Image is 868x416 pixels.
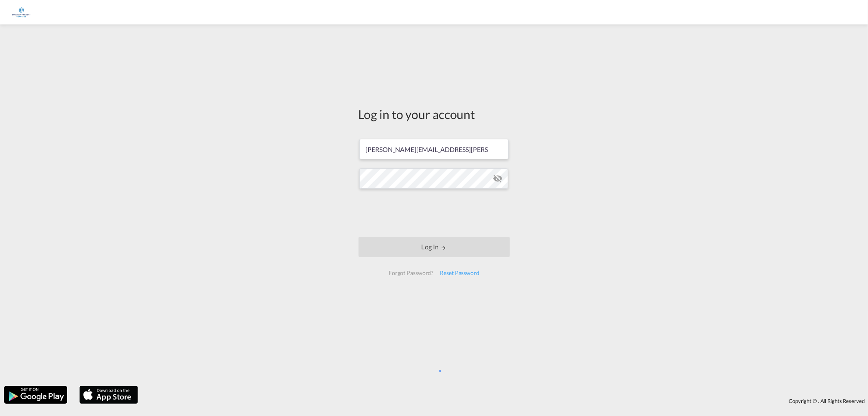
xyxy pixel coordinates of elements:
[493,174,503,183] md-icon: icon-eye-off
[359,106,510,123] div: Log in to your account
[359,237,510,257] button: LOGIN
[437,266,483,280] div: Reset Password
[79,385,139,405] img: apple.png
[372,197,496,229] iframe: reCAPTCHA
[12,3,31,22] img: e1326340b7c511ef854e8d6a806141ad.jpg
[359,139,509,159] input: Enter email/phone number
[142,394,868,408] div: Copyright © . All Rights Reserved
[385,266,437,280] div: Forgot Password?
[3,385,68,405] img: google.png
